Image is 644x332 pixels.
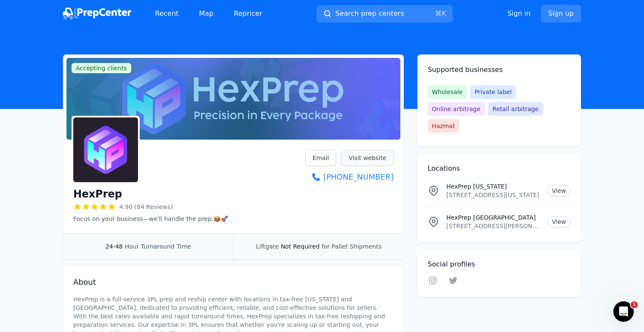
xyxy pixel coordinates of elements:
h2: Social profiles [428,259,571,269]
p: Focus on your business—we'll handle the prep.📦🚀 [73,215,228,223]
span: Hour Turnaround Time [125,243,191,250]
a: Email [305,150,336,166]
span: Wholesale [428,85,467,99]
a: Sign in [507,9,531,19]
a: [PHONE_NUMBER] [305,171,394,183]
span: Hazmat [428,119,459,133]
a: Recent [148,5,185,22]
iframe: Intercom live chat [613,301,634,322]
a: Repricer [227,5,269,22]
span: 1 [631,301,638,308]
span: Private label [470,85,516,99]
a: Sign up [541,5,581,23]
span: Accepting clients [72,63,131,73]
a: View [547,185,571,196]
p: HexPrep [US_STATE] [446,182,540,191]
a: Map [192,5,220,22]
span: Search prep centers [335,9,404,19]
kbd: K [442,9,446,17]
kbd: ⌘ [435,9,442,17]
img: PrepCenter [63,8,131,20]
span: Not Required [281,243,319,250]
h2: About [73,276,394,288]
span: for Pallet Shipments [322,243,382,250]
a: View [547,216,571,227]
h1: HexPrep [73,187,122,201]
button: Search prep centers⌘K [316,5,453,23]
h2: Locations [428,163,571,174]
span: 4.90 (84 Reviews) [119,203,173,211]
span: Retail arbitrage [488,102,543,116]
p: [STREET_ADDRESS][PERSON_NAME][US_STATE] [446,222,540,230]
h2: Supported businesses [428,65,571,75]
span: Online arbitrage [428,102,485,116]
p: [STREET_ADDRESS][US_STATE] [446,191,540,199]
img: HexPrep [73,117,138,182]
p: HexPrep [GEOGRAPHIC_DATA] [446,213,540,222]
span: 24-48 [106,243,123,250]
a: Visit website [341,150,394,166]
span: Liftgate [256,243,279,250]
